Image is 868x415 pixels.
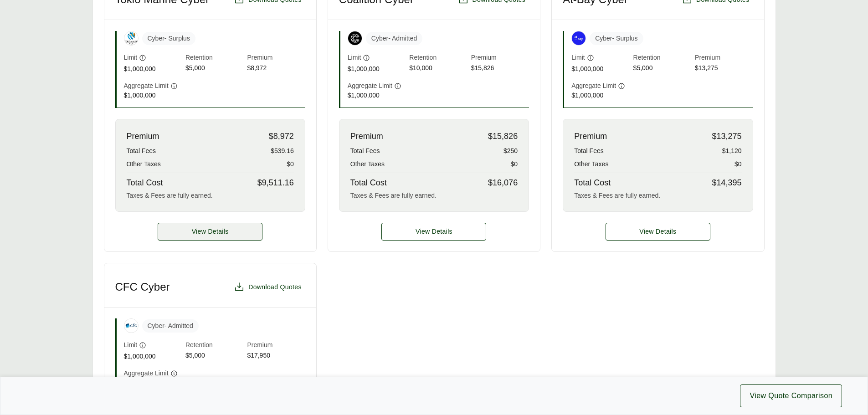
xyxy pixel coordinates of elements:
[271,146,294,156] span: $539.16
[633,63,691,74] span: $5,000
[124,64,182,74] span: $1,000,000
[503,146,518,156] span: $250
[488,130,518,143] span: $15,826
[590,32,643,45] span: Cyber - Surplus
[409,53,467,63] span: Retention
[348,64,406,74] span: $1,000,000
[409,63,467,74] span: $10,000
[574,177,611,189] span: Total Cost
[127,191,294,200] div: Taxes & Fees are fully earned.
[695,63,753,74] span: $13,275
[124,319,138,333] img: CFC
[348,81,392,91] span: Aggregate Limit
[287,159,294,169] span: $0
[574,191,741,200] div: Taxes & Fees are fully earned.
[142,319,199,333] span: Cyber - Admitted
[366,32,422,45] span: Cyber - Admitted
[247,340,305,351] span: Premium
[257,177,294,189] span: $9,511.16
[158,223,262,241] a: Tokio Marine Cyber details
[416,227,452,236] span: View Details
[127,130,159,143] span: Premium
[124,31,138,45] img: Tokio Marine
[348,53,361,62] span: Limit
[127,159,161,169] span: Other Taxes
[269,130,294,143] span: $8,972
[127,146,156,156] span: Total Fees
[230,278,305,296] button: Download Quotes
[350,159,385,169] span: Other Taxes
[471,53,529,63] span: Premium
[574,130,607,143] span: Premium
[115,280,170,294] h3: CFC Cyber
[127,177,163,189] span: Total Cost
[571,64,629,74] span: $1,000,000
[247,351,305,361] span: $17,950
[571,53,585,62] span: Limit
[348,91,406,100] span: $1,000,000
[247,53,305,63] span: Premium
[639,227,676,236] span: View Details
[712,177,741,189] span: $14,395
[350,177,387,189] span: Total Cost
[695,53,753,63] span: Premium
[185,340,243,351] span: Retention
[471,63,529,74] span: $15,826
[124,369,169,378] span: Aggregate Limit
[158,223,262,241] button: View Details
[734,159,742,169] span: $0
[247,63,305,74] span: $8,972
[124,81,169,91] span: Aggregate Limit
[488,177,518,189] span: $16,076
[124,91,182,100] span: $1,000,000
[381,223,486,241] button: View Details
[185,53,243,63] span: Retention
[606,223,710,241] a: At-Bay Cyber details
[124,53,138,62] span: Limit
[572,31,586,45] img: At-Bay
[192,227,229,236] span: View Details
[350,191,518,200] div: Taxes & Fees are fully earned.
[348,31,362,45] img: Coalition
[142,32,195,45] span: Cyber - Surplus
[574,159,608,169] span: Other Taxes
[124,340,138,350] span: Limit
[740,384,842,407] button: View Quote Comparison
[248,282,302,292] span: Download Quotes
[571,81,616,91] span: Aggregate Limit
[712,130,741,143] span: $13,275
[350,130,383,143] span: Premium
[124,352,182,361] span: $1,000,000
[571,91,629,100] span: $1,000,000
[185,63,243,74] span: $5,000
[722,146,742,156] span: $1,120
[381,223,486,241] a: Coalition Cyber details
[511,159,518,169] span: $0
[350,146,380,156] span: Total Fees
[606,223,710,241] button: View Details
[185,351,243,361] span: $5,000
[633,53,691,63] span: Retention
[750,390,832,401] span: View Quote Comparison
[574,146,604,156] span: Total Fees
